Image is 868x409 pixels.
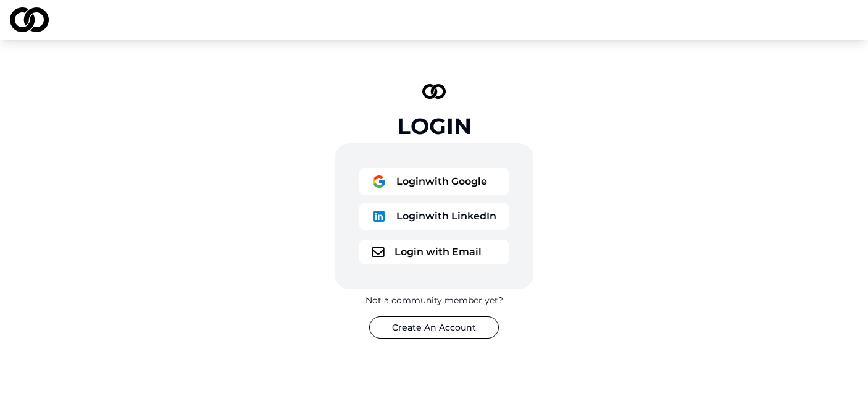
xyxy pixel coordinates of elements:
[372,174,386,189] img: logo
[372,247,385,257] img: logo
[359,240,509,264] button: logoLogin with Email
[359,168,509,195] button: logoLoginwith Google
[422,84,446,99] img: logo
[10,7,49,32] img: logo
[359,203,509,230] button: logoLoginwith LinkedIn
[369,316,499,339] button: Create An Account
[372,209,386,224] img: logo
[397,114,472,138] div: Login
[365,294,503,306] div: Not a community member yet?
